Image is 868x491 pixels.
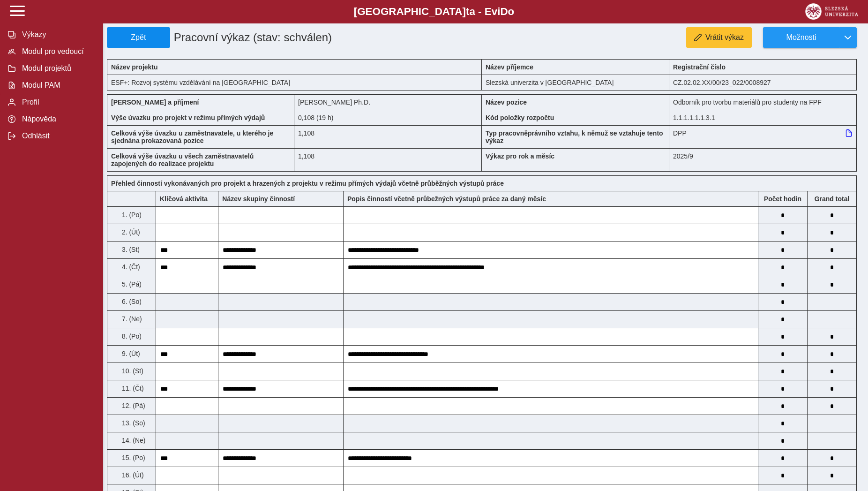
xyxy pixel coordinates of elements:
img: logo_web_su.png [805,3,858,20]
span: Modul pro vedoucí [19,47,95,56]
span: t [466,6,469,17]
b: Suma za den přes všechny výkazy [808,195,856,203]
span: 10. (St) [120,367,143,375]
span: Odhlásit [19,132,95,140]
span: Zpět [111,33,166,42]
span: Modul projektů [19,64,95,73]
span: Vrátit výkaz [705,33,744,42]
div: DPP [669,125,857,148]
span: 5. (Pá) [120,280,142,288]
div: 1,108 [294,125,482,148]
span: 6. (So) [120,298,142,305]
span: 4. (Čt) [120,263,140,271]
span: o [508,6,515,17]
span: 12. (Pá) [120,402,145,409]
b: Název pozice [486,98,527,106]
b: Název příjemce [486,63,533,71]
span: 7. (Ne) [120,315,142,323]
b: Typ pracovněprávního vztahu, k němuž se vztahuje tento výkaz [486,129,663,144]
b: Název skupiny činností [222,195,295,203]
span: Nápověda [19,115,95,123]
button: Vrátit výkaz [686,27,752,48]
b: Název projektu [111,63,158,71]
span: 13. (So) [120,419,145,427]
b: Celková výše úvazku u všech zaměstnavatelů zapojených do realizace projektu [111,152,254,167]
b: Klíčová aktivita [160,195,208,203]
b: Registrační číslo [673,63,726,71]
div: Slezská univerzita v [GEOGRAPHIC_DATA] [482,75,669,91]
span: 15. (Po) [120,454,145,461]
b: Počet hodin [758,195,807,203]
div: 2025/9 [669,148,857,172]
h1: Pracovní výkaz (stav: schválen) [170,27,423,48]
button: Možnosti [763,27,839,48]
span: 11. (Čt) [120,385,144,392]
span: Modul PAM [19,81,95,90]
span: 1. (Po) [120,211,142,219]
div: 1.1.1.1.1.1.3.1 [669,110,857,125]
span: Profil [19,98,95,106]
span: 8. (Po) [120,332,142,340]
span: D [500,6,508,17]
span: 16. (Út) [120,471,144,479]
div: 0,864 h / den. 4,32 h / týden. [294,110,482,125]
span: 3. (St) [120,246,140,253]
b: Kód položky rozpočtu [486,114,554,121]
div: CZ.02.02.XX/00/23_022/0008927 [669,75,857,91]
b: Výkaz pro rok a měsíc [486,152,554,160]
span: 14. (Ne) [120,437,146,444]
b: Celková výše úvazku u zaměstnavatele, u kterého je sjednána prokazovaná pozice [111,129,273,144]
span: 2. (Út) [120,228,140,236]
div: ESF+: Rozvoj systému vzdělávání na [GEOGRAPHIC_DATA] [107,75,482,91]
b: Přehled činností vykonávaných pro projekt a hrazených z projektu v režimu přímých výdajů včetně p... [111,180,504,187]
span: Možnosti [771,33,831,42]
b: Popis činností včetně průbežných výstupů práce za daný měsíc [347,195,546,203]
button: Zpět [107,27,170,48]
span: Výkazy [19,30,95,39]
b: [GEOGRAPHIC_DATA] a - Evi [28,6,840,18]
div: [PERSON_NAME] Ph.D. [294,94,482,110]
b: [PERSON_NAME] a příjmení [111,98,199,106]
div: 1,108 [294,148,482,172]
span: 9. (Út) [120,350,140,357]
b: Výše úvazku pro projekt v režimu přímých výdajů [111,114,265,121]
div: Odborník pro tvorbu materiálů pro studenty na FPF [669,94,857,110]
